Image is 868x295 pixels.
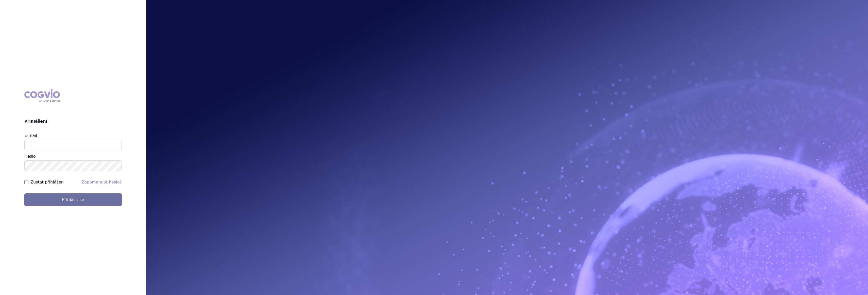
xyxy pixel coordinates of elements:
[81,180,122,185] a: Zapomenuté heslo?
[30,179,64,185] label: Zůstat přihlášen
[24,89,60,102] div: COGVIO
[24,193,122,206] button: Přihlásit se
[24,154,36,159] label: Heslo
[24,118,122,124] h2: Přihlášení
[24,133,37,138] label: E-mail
